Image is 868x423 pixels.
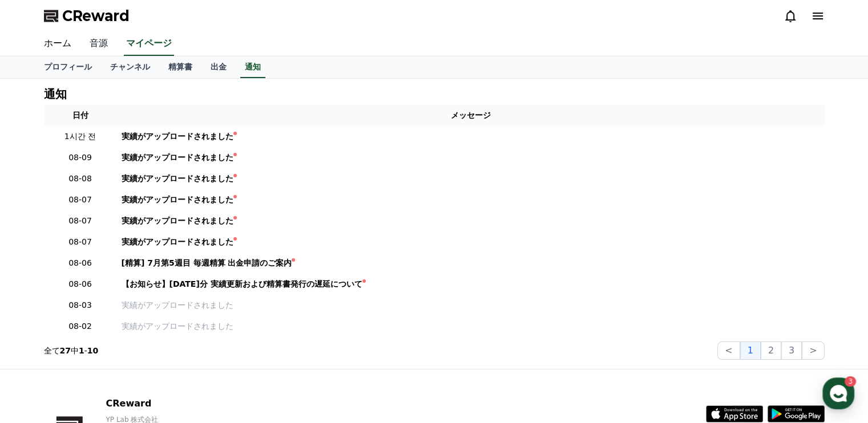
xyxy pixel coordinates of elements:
button: < [717,341,740,360]
strong: 1 [79,346,84,355]
div: 実績がアップロードされました [122,215,233,227]
button: 2 [761,341,781,360]
a: チャンネル [101,56,159,78]
a: Settings [147,328,219,357]
p: 全て 中 - [44,345,99,356]
span: Messages [95,346,128,355]
p: 08-07 [49,194,112,206]
th: 日付 [44,105,117,126]
a: 実績がアップロードされました [122,131,820,143]
a: 音源 [80,32,117,56]
p: 08-07 [49,236,112,248]
p: 08-02 [49,320,112,332]
div: 実績がアップロードされました [122,152,233,164]
th: メッセージ [117,105,825,126]
div: [精算] 7月第5週目 毎週精算 出金申請のご案内 [122,257,292,269]
a: プロフィール [35,56,101,78]
a: ホーム [35,32,80,56]
p: 08-07 [49,215,112,227]
p: 08-08 [49,173,112,185]
strong: 27 [60,346,71,355]
p: 1시간 전 [49,131,112,143]
a: 精算書 [159,56,201,78]
a: 実績がアップロードされました [122,299,820,311]
button: 1 [740,341,761,360]
p: 08-09 [49,152,112,164]
div: 【お知らせ】[DATE]分 実績更新および精算書発行の遅延について [122,278,362,290]
a: 3Messages [75,328,147,357]
p: CReward [106,397,271,410]
strong: 10 [87,346,98,355]
a: 実績がアップロードされました [122,236,820,248]
a: マイページ [124,32,174,56]
a: [精算] 7月第5週目 毎週精算 出金申請のご案内 [122,257,820,269]
h4: 通知 [44,88,67,100]
a: CReward [44,7,130,25]
a: 実績がアップロードされました [122,152,820,164]
a: 実績がアップロードされました [122,173,820,185]
p: 08-06 [49,278,112,290]
div: 実績がアップロードされました [122,236,233,248]
a: 【お知らせ】[DATE]分 実績更新および精算書発行の遅延について [122,278,820,290]
span: 3 [116,328,120,337]
span: CReward [62,7,130,25]
a: 実績がアップロードされました [122,194,820,206]
a: 出金 [201,56,236,78]
p: 08-06 [49,257,112,269]
a: 実績がアップロードされました [122,215,820,227]
p: 08-03 [49,299,112,311]
button: 3 [781,341,802,360]
div: 実績がアップロードされました [122,194,233,206]
button: > [802,341,824,360]
div: 実績がアップロードされました [122,131,233,143]
a: 実績がアップロードされました [122,320,820,332]
div: 実績がアップロードされました [122,173,233,185]
a: 通知 [240,56,265,78]
a: Home [3,328,75,357]
span: Home [29,345,49,355]
span: Settings [169,345,197,355]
